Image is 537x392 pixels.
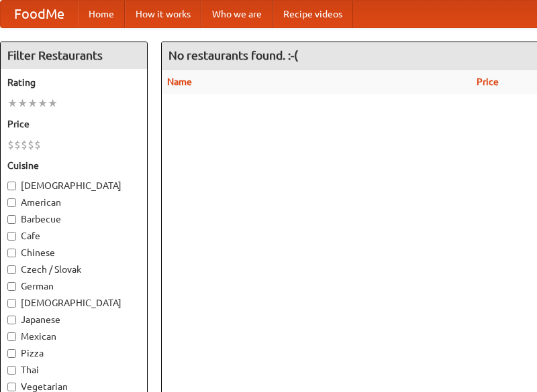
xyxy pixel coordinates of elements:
li: $ [7,137,14,152]
h5: Price [7,117,140,131]
input: German [7,282,16,291]
a: Recipe videos [273,1,353,27]
li: ★ [28,96,38,111]
li: ★ [38,96,48,111]
h4: Filter Restaurants [1,42,147,69]
a: Name [167,76,192,87]
input: [DEMOGRAPHIC_DATA] [7,299,16,308]
li: $ [28,137,34,152]
li: $ [21,137,28,152]
a: Price [477,76,499,87]
label: German [7,279,140,293]
input: Cafe [7,232,16,241]
h5: Cuisine [7,159,140,172]
li: $ [34,137,41,152]
label: Chinese [7,246,140,259]
li: ★ [7,96,17,111]
li: $ [14,137,21,152]
label: Czech / Slovak [7,263,140,276]
li: ★ [48,96,58,111]
input: Pizza [7,349,16,358]
label: Japanese [7,313,140,326]
label: American [7,196,140,209]
input: American [7,198,16,207]
li: ★ [17,96,28,111]
label: Pizza [7,346,140,360]
a: Who we are [201,1,273,27]
label: [DEMOGRAPHIC_DATA] [7,179,140,192]
input: Vegetarian [7,383,16,391]
input: [DEMOGRAPHIC_DATA] [7,182,16,190]
input: Barbecue [7,215,16,224]
input: Chinese [7,249,16,257]
a: Home [78,1,125,27]
label: Cafe [7,229,140,243]
input: Thai [7,366,16,375]
label: Thai [7,363,140,377]
a: FoodMe [1,1,78,27]
ng-pluralize: No restaurants found. :-( [168,49,298,62]
label: Barbecue [7,212,140,226]
a: How it works [125,1,201,27]
input: Mexican [7,332,16,341]
h5: Rating [7,76,140,89]
input: Japanese [7,316,16,324]
label: [DEMOGRAPHIC_DATA] [7,296,140,310]
label: Mexican [7,330,140,343]
input: Czech / Slovak [7,265,16,274]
